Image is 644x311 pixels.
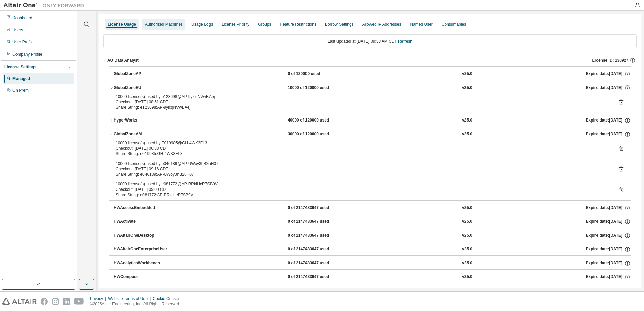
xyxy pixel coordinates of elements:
[586,205,630,211] div: Expire date: [DATE]
[145,22,183,27] div: Authorized Machines
[116,151,608,157] div: Share String: e019985:GH-4WK3FL3
[288,117,348,124] div: 40000 of 120000 used
[109,80,631,95] button: GlobalZoneEU10000 of 120000 usedv25.0Expire date:[DATE]
[462,246,472,252] div: v25.0
[74,298,84,305] img: youtube.svg
[116,99,608,105] div: Checkout: [DATE] 08:51 CDT
[4,64,36,70] div: License Settings
[288,246,348,252] div: 0 of 2147483647 used
[114,283,631,298] button: HWEmbedBasic0 of 2147483647 usedv25.0Expire date:[DATE]
[586,71,630,77] div: Expire date: [DATE]
[90,296,108,301] div: Privacy
[153,296,185,301] div: Cookie Consent
[258,22,271,27] div: Groups
[462,117,472,124] div: v25.0
[116,172,608,177] div: Share String: e046189:AP-UWoy3hB2uH07
[12,76,30,81] div: Managed
[462,233,472,239] div: v25.0
[116,181,608,187] div: 10000 license(s) used by e081772@AP-RRkIHcR7SB9V
[12,27,23,33] div: Users
[462,71,472,77] div: v25.0
[103,53,637,68] button: AU Data AnalystLicense ID: 130927
[462,274,472,280] div: v25.0
[462,260,472,266] div: v25.0
[116,94,608,99] div: 10000 license(s) used by e123698@AP-9yicqNVwBAej
[398,39,412,44] a: Refresh
[12,88,29,93] div: On Prem
[114,219,174,225] div: HWActivate
[288,131,348,137] div: 30000 of 120000 used
[108,22,136,27] div: License Usage
[114,274,174,280] div: HWCompose
[116,187,608,192] div: Checkout: [DATE] 09:00 CDT
[12,39,34,45] div: User Profile
[462,219,472,225] div: v25.0
[586,131,630,137] div: Expire date: [DATE]
[288,274,348,280] div: 0 of 2147483647 used
[108,296,153,301] div: Website Terms of Use
[114,228,631,243] button: HWAltairOneDesktop0 of 2147483647 usedv25.0Expire date:[DATE]
[116,161,608,166] div: 10000 license(s) used by e046189@AP-UWoy3hB2uH07
[52,298,59,305] img: instagram.svg
[114,288,174,294] div: HWEmbedBasic
[462,131,472,137] div: v25.0
[592,58,629,63] span: License ID: 130927
[114,67,631,81] button: GlobalZoneAP0 of 120000 usedv25.0Expire date:[DATE]
[462,85,472,91] div: v25.0
[114,260,174,266] div: HWAnalyticsWorkbench
[191,22,213,27] div: Usage Logs
[586,85,630,91] div: Expire date: [DATE]
[325,22,354,27] div: Borrow Settings
[114,214,631,229] button: HWActivate0 of 2147483647 usedv25.0Expire date:[DATE]
[114,205,174,211] div: HWAccessEmbedded
[116,166,608,172] div: Checkout: [DATE] 09:16 CDT
[586,288,630,294] div: Expire date: [DATE]
[288,260,348,266] div: 0 of 2147483647 used
[114,131,174,137] div: GlobalZoneAM
[288,85,348,91] div: 10000 of 120000 used
[114,117,174,124] div: HyperWorks
[222,22,249,27] div: License Priority
[12,51,42,57] div: Company Profile
[362,22,401,27] div: Allowed IP Addresses
[114,233,174,239] div: HWAltairOneDesktop
[288,205,348,211] div: 0 of 2147483647 used
[2,298,37,305] img: altair_logo.svg
[3,2,88,9] img: Altair One
[586,233,630,239] div: Expire date: [DATE]
[116,105,608,110] div: Share String: e123698:AP-9yicqNVwBAej
[116,140,608,146] div: 10000 license(s) used by E019985@GH-4WK3FL3
[114,242,631,257] button: HWAltairOneEnterpriseUser0 of 2147483647 usedv25.0Expire date:[DATE]
[109,127,631,142] button: GlobalZoneAM30000 of 120000 usedv25.0Expire date:[DATE]
[63,298,70,305] img: linkedin.svg
[109,113,631,128] button: HyperWorks40000 of 120000 usedv25.0Expire date:[DATE]
[442,22,466,27] div: Consumables
[288,219,348,225] div: 0 of 2147483647 used
[90,301,186,307] p: © 2025 Altair Engineering, Inc. All Rights Reserved.
[586,260,630,266] div: Expire date: [DATE]
[586,117,630,124] div: Expire date: [DATE]
[103,34,637,48] div: Last updated at: [DATE] 09:38 AM CDT
[288,71,348,77] div: 0 of 120000 used
[41,298,48,305] img: facebook.svg
[410,22,432,27] div: Named User
[116,192,608,198] div: Share String: e081772:AP-RRkIHcR7SB9V
[586,274,630,280] div: Expire date: [DATE]
[12,15,32,21] div: Dashboard
[114,256,631,271] button: HWAnalyticsWorkbench0 of 2147483647 usedv25.0Expire date:[DATE]
[586,219,630,225] div: Expire date: [DATE]
[114,201,631,215] button: HWAccessEmbedded0 of 2147483647 usedv25.0Expire date:[DATE]
[114,71,174,77] div: GlobalZoneAP
[114,270,631,284] button: HWCompose0 of 2147483647 usedv25.0Expire date:[DATE]
[288,288,348,294] div: 0 of 2147483647 used
[586,246,630,252] div: Expire date: [DATE]
[462,205,472,211] div: v25.0
[462,288,472,294] div: v25.0
[114,85,174,91] div: GlobalZoneEU
[114,246,174,252] div: HWAltairOneEnterpriseUser
[288,233,348,239] div: 0 of 2147483647 used
[107,58,139,63] div: AU Data Analyst
[116,146,608,151] div: Checkout: [DATE] 06:38 CDT
[280,22,316,27] div: Feature Restrictions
